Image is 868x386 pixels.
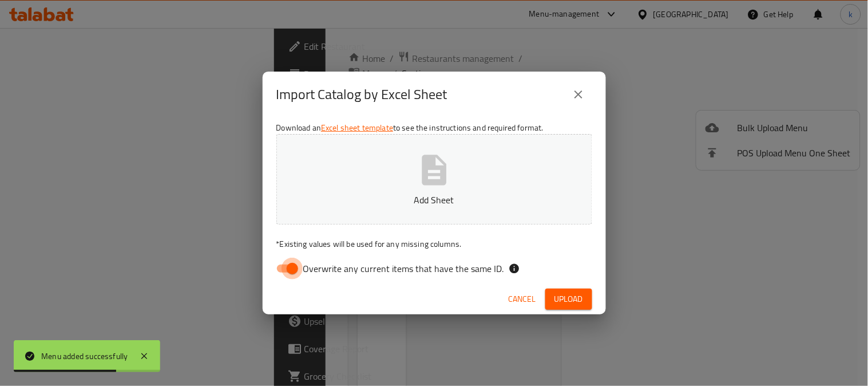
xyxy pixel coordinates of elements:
button: Add Sheet [276,134,592,224]
h2: Import Catalog by Excel Sheet [276,85,447,104]
div: Download an to see the instructions and required format. [263,117,606,283]
svg: If the overwrite option isn't selected, then the items that match an existing ID will be ignored ... [509,263,520,274]
span: Overwrite any current items that have the same ID. [303,262,504,275]
div: Menu added successfully [41,350,128,363]
p: Existing values will be used for any missing columns. [276,238,592,250]
button: Upload [545,289,592,310]
span: Upload [554,292,583,306]
span: Cancel [509,292,536,306]
a: Excel sheet template [321,120,393,135]
p: Add Sheet [294,193,574,207]
button: close [565,81,592,108]
button: Cancel [504,289,541,310]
